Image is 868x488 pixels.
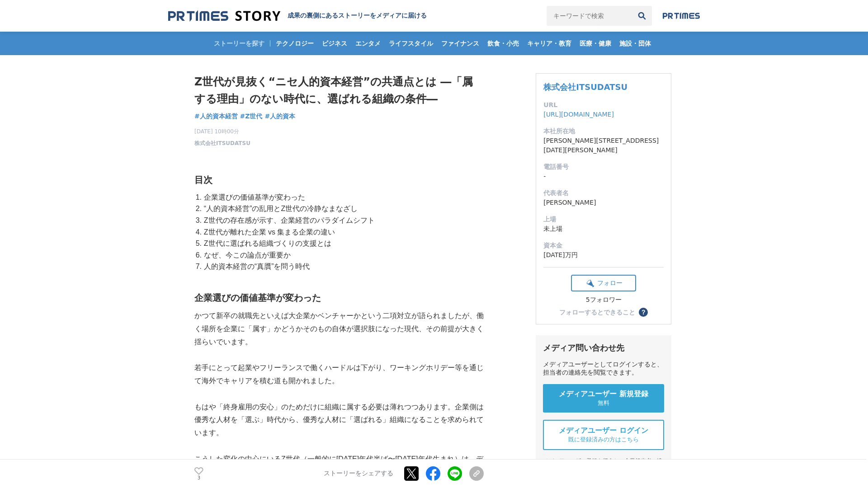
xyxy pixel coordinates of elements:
[543,384,664,413] a: メディアユーザー 新規登録 無料
[543,136,664,155] dd: [PERSON_NAME][STREET_ADDRESS][DATE][PERSON_NAME]
[194,476,203,480] p: 3
[288,12,427,20] h2: 成果の裏側にあるストーリーをメディアに届ける
[598,399,609,407] span: 無料
[543,343,664,353] div: メディア問い合わせ先
[543,198,664,207] dd: [PERSON_NAME]
[168,10,280,22] img: 成果の裏側にあるストーリーをメディアに届ける
[616,32,655,55] a: 施設・団体
[438,32,483,55] a: ファイナンス
[543,361,664,377] div: メディアユーザーとしてログインすると、担当者の連絡先を閲覧できます。
[272,39,317,47] span: テクノロジー
[524,32,575,55] a: キャリア・教育
[272,32,317,55] a: テクノロジー
[547,6,632,26] input: キーワードで検索
[240,112,263,121] a: #Z世代
[559,389,648,399] span: メディアユーザー 新規登録
[194,175,212,185] strong: 目次
[543,82,627,92] a: 株式会社ITSUDATSU
[240,112,263,120] span: #Z世代
[202,203,484,215] li: “人的資本経営”の乱用とZ世代の冷静なまなざし
[616,39,655,47] span: 施設・団体
[194,139,250,147] a: 株式会社ITSUDATSU
[543,241,664,250] dt: 資本金
[543,250,664,260] dd: [DATE]万円
[194,361,484,388] p: 若手にとって起業やフリーランスで働くハードルは下がり、ワーキングホリデー等を通じて海外でキャリアを積む道も開かれました。
[194,127,250,136] span: [DATE] 10時00分
[202,226,484,238] li: Z世代が離れた企業 vs 集まる企業の違い
[202,215,484,226] li: Z世代の存在感が示す、企業経営のパラダイムシフト
[352,32,384,55] a: エンタメ
[385,32,437,55] a: ライフスタイル
[318,32,351,55] a: ビジネス
[202,249,484,261] li: なぜ、今この論点が重要か
[559,309,635,315] div: フォローするとできること
[264,112,295,120] span: #人的資本
[202,192,484,203] li: 企業選びの価値基準が変わった
[194,112,238,121] a: #人的資本経営
[324,470,393,478] p: ストーリーをシェアする
[543,111,614,118] a: [URL][DOMAIN_NAME]
[202,261,484,272] li: 人的資本経営の“真贋”を問う時代
[543,162,664,172] dt: 電話番号
[194,401,484,440] p: もはや「終身雇用の安心」のためだけに組織に属する必要は薄れつつあります。企業側は優秀な人材を「選ぶ」時代から、優秀な人材に「選ばれる」組織になることを求められています。
[543,215,664,224] dt: 上場
[571,275,636,291] button: フォロー
[543,420,664,450] a: メディアユーザー ログイン 既に登録済みの方はこちら
[484,32,523,55] a: 飲食・小売
[663,12,700,19] img: prtimes
[543,100,664,110] dt: URL
[576,32,615,55] a: 医療・健康
[194,73,484,108] h1: Z世代が見抜く“ニセ人的資本経営”の共通点とは ―「属する理由」のない時代に、選ばれる組織の条件―
[543,224,664,234] dd: 未上場
[385,39,437,47] span: ライフスタイル
[640,309,646,315] span: ？
[438,39,483,47] span: ファイナンス
[318,39,351,47] span: ビジネス
[194,112,238,120] span: #人的資本経営
[352,39,384,47] span: エンタメ
[543,188,664,198] dt: 代表者名
[568,436,639,444] span: 既に登録済みの方はこちら
[194,293,321,303] strong: 企業選びの価値基準が変わった
[639,308,648,317] button: ？
[484,39,523,47] span: 飲食・小売
[543,172,664,181] dd: -
[632,6,652,26] button: 検索
[524,39,575,47] span: キャリア・教育
[264,112,295,121] a: #人的資本
[543,127,664,136] dt: 本社所在地
[559,426,648,436] span: メディアユーザー ログイン
[576,39,615,47] span: 医療・健康
[571,296,636,304] div: 5フォロワー
[194,310,484,348] p: かつて新卒の就職先といえば大企業かベンチャーかという二項対立が語られましたが、働く場所を企業に「属す」かどうかそのもの自体が選択肢になった現代、その前提が大きく揺らいでいます。
[202,238,484,249] li: Z世代に選ばれる組織づくりの支援とは
[168,10,427,22] a: 成果の裏側にあるストーリーをメディアに届ける 成果の裏側にあるストーリーをメディアに届ける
